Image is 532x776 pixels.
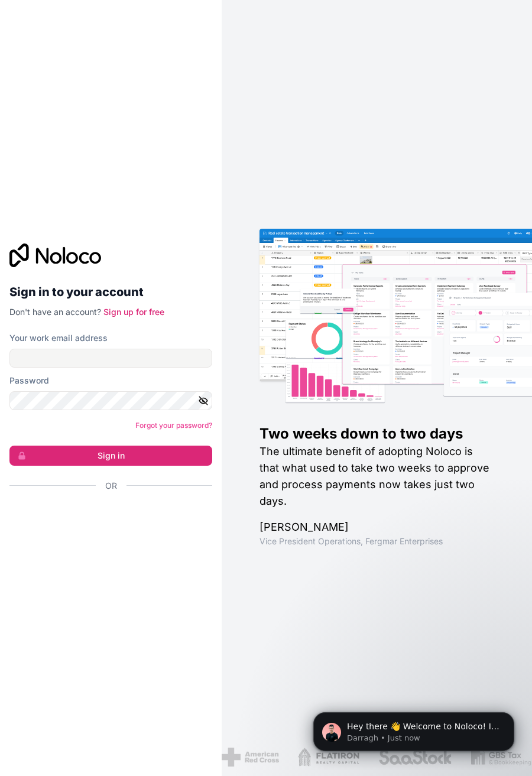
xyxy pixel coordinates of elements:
a: Sign up for free [103,307,164,317]
h1: Two weeks down to two days [259,424,494,443]
h1: Vice President Operations , Fergmar Enterprises [259,535,494,547]
label: Your work email address [9,332,108,344]
span: Or [105,480,117,492]
img: /assets/american-red-cross-BAupjrZR.png [216,748,273,767]
label: Password [9,375,49,387]
iframe: Intercom notifications message [296,687,532,770]
input: Email address [9,349,212,368]
a: Forgot your password? [135,421,212,430]
input: Password [9,391,212,410]
h2: Sign in to your account [9,281,212,303]
img: /assets/flatiron-C8eUkumj.png [292,748,353,767]
h1: [PERSON_NAME] [259,519,494,535]
button: Sign in [9,446,212,466]
iframe: Botón de Acceder con Google [4,505,218,531]
h2: The ultimate benefit of adopting Noloco is that what used to take two weeks to approve and proces... [259,443,494,509]
span: Don't have an account? [9,307,101,317]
